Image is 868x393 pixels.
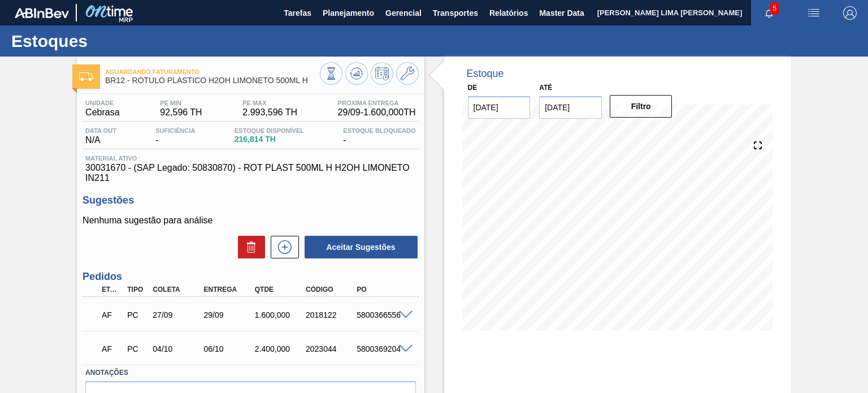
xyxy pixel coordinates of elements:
div: - [153,127,198,145]
div: 2023044 [303,344,359,353]
span: Suficiência [155,127,195,134]
label: De [468,84,478,92]
span: 30031670 - (SAP Legado: 50830870) - ROT PLAST 500ML H H2OH LIMONETO IN211 [85,163,415,183]
img: Ícone [79,72,93,81]
button: Notificações [751,5,787,21]
div: Excluir Sugestões [232,236,265,258]
label: Até [539,84,552,92]
span: Data out [85,127,116,134]
button: Ir ao Master Data / Geral [396,62,419,85]
div: Aceitar Sugestões [299,235,419,260]
button: Visão Geral dos Estoques [320,62,342,85]
div: Estoque [467,68,504,80]
div: Pedido de Compra [124,310,150,319]
button: Programar Estoque [371,62,393,85]
span: Estoque Disponível [235,127,304,134]
input: dd/mm/yyyy [468,96,531,119]
p: AF [102,310,121,319]
span: 2.993,596 TH [242,107,297,118]
div: PO [354,286,410,293]
div: N/A [83,127,119,145]
img: TNhmsLtSVTkK8tSr43FrP2fwEKptu5GPRR3wAAAABJRU5ErkJggg== [15,8,69,18]
span: BR12 - RÓTULO PLÁSTICO H2OH LIMONETO 500ML H [105,76,319,85]
img: Logout [843,6,857,20]
div: 5800366556 [354,310,410,319]
span: 216,814 TH [235,135,304,144]
div: Aguardando Faturamento [99,303,124,327]
span: Estoque Bloqueado [343,127,415,134]
img: userActions [807,6,821,20]
span: PE MIN [160,100,202,106]
button: Filtro [610,95,672,118]
span: 5 [770,2,779,15]
div: 29/09/2025 [201,310,257,319]
button: Atualizar Gráfico [345,62,368,85]
input: dd/mm/yyyy [539,96,602,119]
span: 92,596 TH [160,107,202,118]
div: Qtde [252,286,308,293]
div: 04/10/2025 [150,344,206,353]
span: Tarefas [284,6,311,20]
button: Aceitar Sugestões [305,236,418,258]
div: Nova sugestão [265,236,299,258]
span: Cebrasa [85,107,119,118]
div: Código [303,286,359,293]
span: 29/09 - 1.600,000 TH [338,107,416,118]
label: Anotações [85,365,415,381]
div: 2.400,000 [252,344,308,353]
div: 27/09/2025 [150,310,206,319]
span: Próxima Entrega [338,100,416,106]
div: 5800369204 [354,344,410,353]
span: PE MAX [242,100,297,106]
span: Aguardando Faturamento [105,68,319,75]
div: Aguardando Faturamento [99,336,124,361]
div: Etapa [99,286,124,293]
div: 06/10/2025 [201,344,257,353]
div: 1.600,000 [252,310,308,319]
span: Planejamento [323,6,374,20]
span: Unidade [85,100,119,106]
span: Gerencial [385,6,422,20]
div: 2018122 [303,310,359,319]
div: Tipo [124,286,150,293]
p: Nenhuma sugestão para análise [83,215,418,226]
span: Material ativo [85,155,415,162]
h3: Pedidos [83,271,418,283]
div: - [340,127,418,145]
p: AF [102,344,121,353]
h1: Estoques [11,34,212,47]
span: Relatórios [489,6,528,20]
span: Master Data [539,6,584,20]
div: Entrega [201,286,257,293]
h3: Sugestões [83,195,418,206]
span: Transportes [433,6,478,20]
div: Pedido de Compra [124,344,150,353]
div: Coleta [150,286,206,293]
